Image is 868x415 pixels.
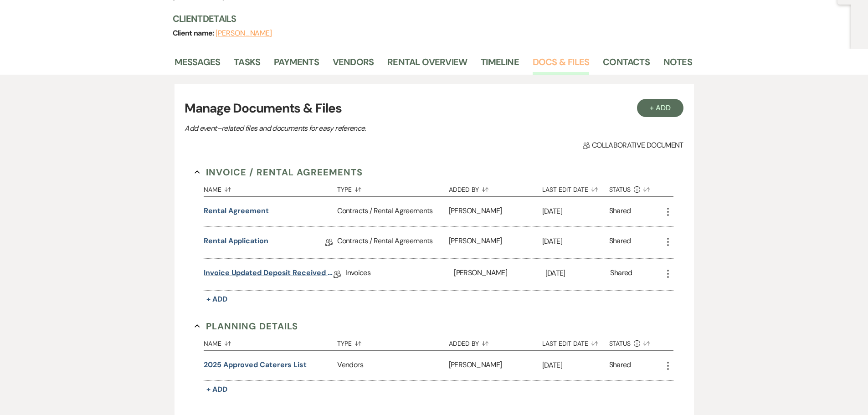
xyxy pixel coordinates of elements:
[206,384,227,394] span: + Add
[173,12,683,25] h3: Client Details
[610,267,632,282] div: Shared
[663,55,692,75] a: Notes
[637,99,683,117] button: + Add
[603,55,650,75] a: Contacts
[533,55,589,75] a: Docs & Files
[545,267,611,279] p: [DATE]
[542,359,609,371] p: [DATE]
[609,333,663,350] button: Status
[195,319,298,333] button: Planning Details
[204,205,269,216] button: Rental Agreement
[173,28,216,38] span: Client name:
[337,179,448,196] button: Type
[609,205,631,218] div: Shared
[609,359,631,372] div: Shared
[583,140,683,151] span: Collaborative document
[185,99,683,118] h3: Manage Documents & Files
[204,293,230,306] button: + Add
[609,340,631,347] span: Status
[542,333,609,350] button: Last Edit Date
[609,236,631,250] div: Shared
[454,259,545,290] div: [PERSON_NAME]
[449,197,542,226] div: [PERSON_NAME]
[542,236,609,247] p: [DATE]
[609,186,631,193] span: Status
[204,359,307,370] button: 2025 Approved Caterers List
[204,383,230,396] button: + Add
[387,55,467,75] a: Rental Overview
[337,351,448,380] div: Vendors
[345,259,454,290] div: Invoices
[204,267,334,282] a: Invoice Updated Deposit Received for [DATE]
[206,294,227,304] span: + Add
[333,55,374,75] a: Vendors
[449,179,542,196] button: Added By
[449,227,542,258] div: [PERSON_NAME]
[481,55,519,75] a: Timeline
[337,333,448,350] button: Type
[449,351,542,380] div: [PERSON_NAME]
[204,333,337,350] button: Name
[195,165,363,179] button: Invoice / Rental Agreements
[542,179,609,196] button: Last Edit Date
[216,30,272,37] button: [PERSON_NAME]
[337,227,448,258] div: Contracts / Rental Agreements
[274,55,319,75] a: Payments
[175,55,221,75] a: Messages
[609,179,663,196] button: Status
[185,123,503,134] p: Add event–related files and documents for easy reference.
[337,197,448,226] div: Contracts / Rental Agreements
[449,333,542,350] button: Added By
[204,236,268,250] a: Rental Application
[542,205,609,217] p: [DATE]
[204,179,337,196] button: Name
[234,55,260,75] a: Tasks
